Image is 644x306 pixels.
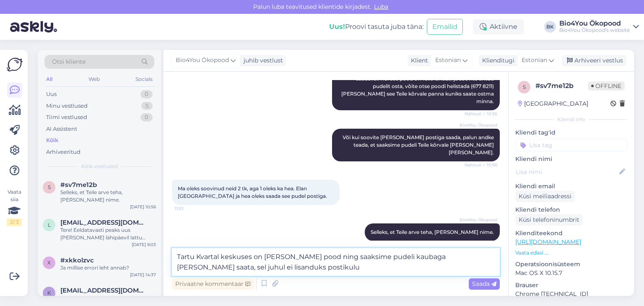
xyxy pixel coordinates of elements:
div: Kõik [46,136,58,145]
span: Bio4You Ökopood [460,122,497,128]
span: Nähtud ✓ 10:56 [465,162,497,168]
img: Askly Logo [7,57,23,73]
div: 2 / 3 [7,218,22,226]
div: juhib vestlust [240,56,283,65]
div: Bio4You Ökopood's website [559,27,630,34]
span: Luba [371,3,391,10]
div: Tere! Eeldatavasti peaks uus [PERSON_NAME] lähipäevil lattu saabuma. Kas seda toodet [PERSON_NAME... [60,226,156,241]
a: [URL][DOMAIN_NAME] [515,238,581,246]
p: Kliendi email [515,182,627,191]
span: k [47,290,51,296]
span: s [48,184,51,190]
a: Bio4You ÖkopoodBio4You Ökopood's website [559,20,639,34]
div: Arhiveeritud [46,148,80,156]
div: Klienditugi [479,56,514,65]
div: Socials [134,74,154,85]
p: Vaata edasi ... [515,249,627,257]
div: [DATE] 14:37 [130,272,156,278]
p: Mac OS X 10.15.7 [515,269,627,277]
div: All [44,74,54,85]
div: [DATE] 9:03 [132,241,156,248]
span: Bio4You Ökopood [176,56,229,65]
div: Selleks, et Teile arve teha, [PERSON_NAME] nime. [60,189,156,204]
div: Arhiveeri vestlus [562,55,626,66]
span: Selleks, et Teile arve teha, [PERSON_NAME] nime. [371,229,494,235]
p: Brauser [515,281,627,290]
div: Proovi tasuta juba täna: [329,22,423,32]
button: Emailid [427,19,463,35]
div: AI Assistent [46,125,77,133]
span: kadi.palmik@emu.ee [60,287,148,294]
span: Estonian [522,56,547,65]
span: x [47,259,51,266]
span: Estonian [435,56,461,65]
span: Hetkel on see üks viimane pudel veel Järve keskuse poes saadaval. Kui see pood on Teile lähedal j... [341,68,495,104]
div: Küsi meiliaadressi [515,191,575,202]
span: Või kui soovite [PERSON_NAME] postiga saada, palun andke teada, et saaksime pudeli Teile kõrvale ... [343,134,495,156]
div: Privaatne kommentaar [172,278,254,290]
p: Kliendi nimi [515,155,627,163]
span: Saada [472,280,496,288]
div: Aktiivne [473,19,524,34]
span: Nähtud ✓ 10:56 [465,111,497,117]
div: Vaata siia [7,188,22,226]
b: Uus! [329,23,345,31]
div: Klient [408,56,428,65]
p: Kliendi telefon [515,205,627,214]
span: #sv7me12b [60,181,97,189]
input: Lisa tag [515,139,627,151]
span: #xkkolzvc [60,257,94,264]
span: Kõik vestlused [81,163,118,170]
span: Ma oleks soovinud neid 2 tk, aga 1 oleks ka hea. Elan [GEOGRAPHIC_DATA] ja hea oleks saada see pu... [178,185,327,199]
p: Kliendi tag'id [515,128,627,137]
p: Operatsioonisüsteem [515,260,627,269]
p: Chrome [TECHNICAL_ID] [515,290,627,298]
div: 0 [140,90,153,99]
p: Klienditeekond [515,229,627,238]
span: l [48,222,51,228]
div: [DATE] 10:56 [130,204,156,210]
div: Küsi telefoninumbrit [515,214,583,226]
span: Bio4You Ökopood [460,217,497,223]
span: Otsi kliente [52,57,86,66]
span: leelonaaber@gmail.com [60,219,148,226]
div: Tiimi vestlused [46,113,87,122]
input: Lisa nimi [516,167,618,176]
div: Kliendi info [515,116,627,123]
div: 0 [140,113,153,122]
div: 5 [141,102,153,110]
div: Ja millise errori leht annab? [60,264,156,272]
div: Web [87,74,101,85]
div: Minu vestlused [46,102,88,110]
textarea: Tartu Kvartal keskuses on [PERSON_NAME] pood ning saaksime pudeli kaubaga [PERSON_NAME] saata, se... [172,248,500,276]
div: [GEOGRAPHIC_DATA] [518,99,588,108]
div: BK [544,21,556,33]
span: 11:53 [174,205,206,212]
div: Uus [46,90,57,99]
span: Offline [588,81,625,91]
div: # sv7me12b [535,81,588,91]
div: Bio4You Ökopood [559,20,630,27]
span: s [523,84,526,90]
